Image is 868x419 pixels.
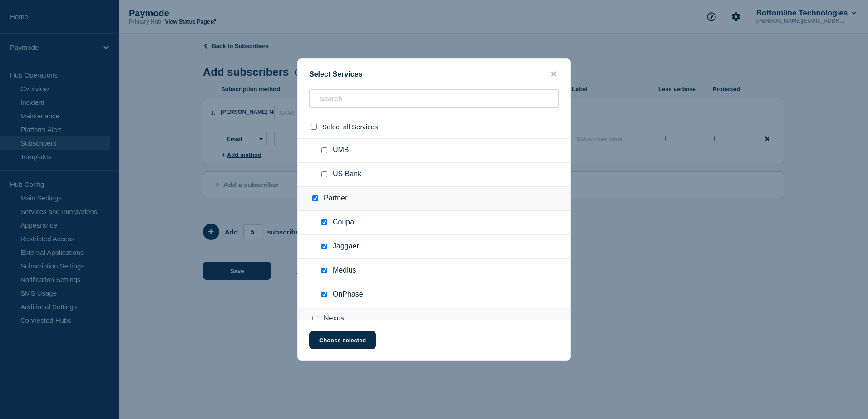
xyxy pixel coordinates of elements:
[333,146,349,155] span: UMB
[333,170,361,179] span: US Bank
[321,268,327,273] input: Medius checkbox
[333,218,354,227] span: Coupa
[298,70,570,78] div: Select Services
[321,171,327,177] input: US Bank checkbox
[309,331,376,349] button: Choose selected
[333,266,356,275] span: Medius
[321,147,327,153] input: UMB checkbox
[312,316,318,322] input: Nexus checkbox
[321,292,327,297] input: OnPhase checkbox
[298,187,570,211] div: Partner
[548,70,559,78] button: close button
[322,123,378,131] span: Select all Services
[311,124,317,130] input: select all checkbox
[321,219,327,225] input: Coupa checkbox
[298,307,570,331] div: Nexus
[333,290,363,299] span: OnPhase
[309,89,559,108] input: Search
[312,195,318,201] input: Partner checkbox
[333,242,359,251] span: Jaggaer
[321,244,327,249] input: Jaggaer checkbox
